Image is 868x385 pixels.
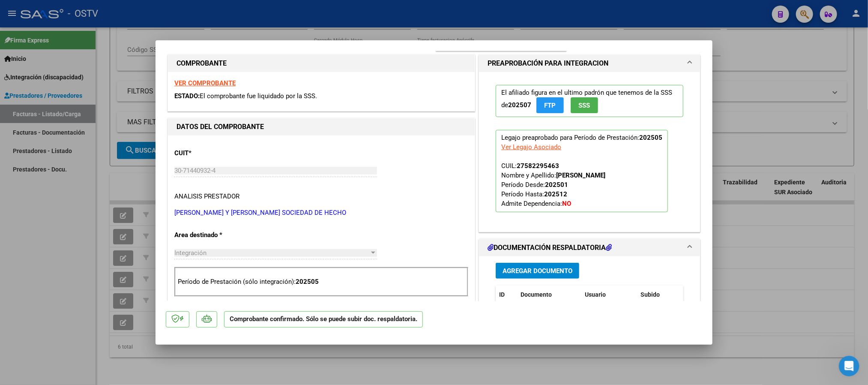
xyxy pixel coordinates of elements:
strong: 202501 [545,181,568,189]
div: Ver Legajo Asociado [501,142,561,152]
div: ANALISIS PRESTADOR [174,192,239,202]
span: Mensajes [114,289,142,295]
datatable-header-cell: Usuario [581,286,637,304]
div: PREAPROBACIÓN PARA INTEGRACION [479,72,700,232]
span: SSS [579,102,590,109]
datatable-header-cell: Subido [637,286,680,304]
p: Comprobante confirmado. Sólo se puede subir doc. respaldatoria. [224,311,423,328]
strong: 202505 [639,134,662,141]
span: Inicio [34,289,52,295]
span: FTP [545,102,556,109]
strong: [PERSON_NAME] [556,171,605,179]
strong: COMPROBANTE [177,59,227,67]
iframe: Intercom live chat [839,356,859,376]
span: Documento [521,291,552,298]
p: Legajo preaprobado para Período de Prestación: [496,130,668,212]
span: Integración [174,249,207,257]
strong: 202505 [296,278,319,286]
p: Hola! [PERSON_NAME] [17,61,154,90]
h1: DOCUMENTACIÓN RESPALDATORIA [488,243,612,253]
datatable-header-cell: Documento [517,286,581,304]
span: Agregar Documento [503,267,572,275]
p: [PERSON_NAME] Y [PERSON_NAME] SOCIEDAD DE HECHO [174,208,468,218]
span: Subido [641,291,660,298]
strong: 202507 [508,101,531,109]
datatable-header-cell: ID [496,286,517,304]
span: ID [499,291,505,298]
p: Area destinado * [174,230,263,240]
strong: DATOS DEL COMPROBANTE [177,123,264,131]
strong: 202512 [544,190,567,198]
mat-expansion-panel-header: DOCUMENTACIÓN RESPALDATORIA [479,239,700,256]
mat-expansion-panel-header: PREAPROBACIÓN PARA INTEGRACION [479,55,700,72]
div: Envíanos un mensaje [18,123,143,132]
h1: PREAPROBACIÓN PARA INTEGRACION [488,58,608,69]
button: Mensajes [86,268,171,302]
div: Cerrar [147,14,163,29]
p: Período de Prestación (sólo integración): [178,277,465,287]
div: Envíanos un mensaje [9,115,163,139]
p: El afiliado figura en el ultimo padrón que tenemos de la SSS de [496,85,683,117]
span: El comprobante fue liquidado por la SSS. [200,92,317,100]
div: 27582295463 [517,161,559,171]
span: ESTADO: [174,92,200,100]
strong: NO [562,200,571,208]
p: Necesitás ayuda? [17,90,154,105]
button: FTP [536,97,564,113]
p: CUIT [174,148,263,158]
span: CUIL: Nombre y Apellido: Período Desde: Período Hasta: Admite Dependencia: [501,162,605,208]
a: VER COMPROBANTE [174,79,236,87]
span: Usuario [585,291,606,298]
button: Agregar Documento [496,263,579,279]
button: SSS [571,97,598,113]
